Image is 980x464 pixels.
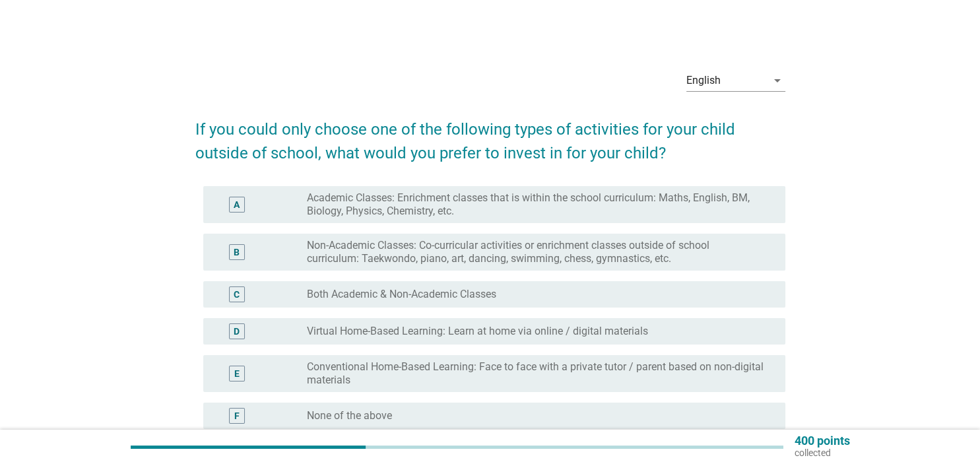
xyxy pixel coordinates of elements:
[234,325,240,339] div: D
[307,288,496,301] label: Both Academic & Non-Academic Classes
[307,239,764,265] label: Non-Academic Classes: Co-curricular activities or enrichment classes outside of school curriculum...
[769,73,785,88] i: arrow_drop_down
[794,447,849,459] p: collected
[307,325,648,338] label: Virtual Home-Based Learning: Learn at home via online / digital materials
[686,75,721,86] div: English
[794,435,849,447] p: 400 points
[234,198,240,212] div: A
[195,104,785,165] h2: If you could only choose one of the following types of activities for your child outside of schoo...
[234,246,240,259] div: B
[234,409,240,423] div: F
[234,367,240,381] div: E
[307,409,392,422] label: None of the above
[307,191,764,218] label: Academic Classes: Enrichment classes that is within the school curriculum: Maths, English, BM, Bi...
[307,360,764,387] label: Conventional Home-Based Learning: Face to face with a private tutor / parent based on non-digital...
[234,288,240,302] div: C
